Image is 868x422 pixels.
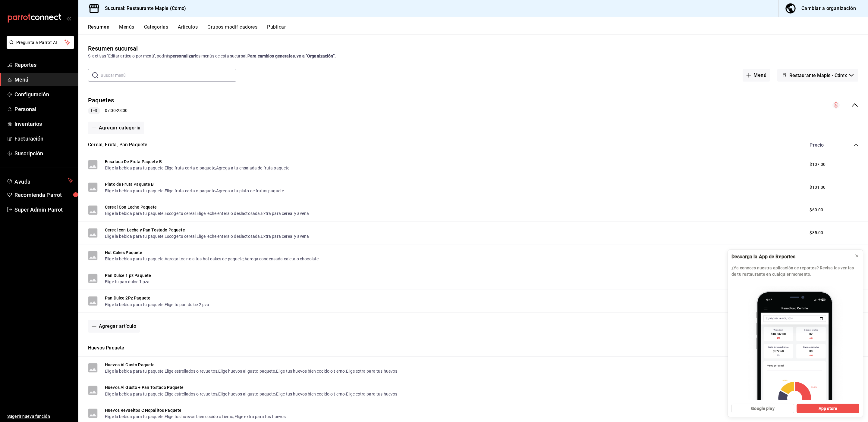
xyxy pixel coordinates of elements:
[66,16,71,20] button: open_drawer_menu
[105,407,181,413] button: Huevos Revueltos C Nopalitos Paquete
[165,233,196,239] button: Escoge tu cereal
[144,24,168,34] button: Categorías
[105,414,164,420] button: Elige la bebida para tu paquete
[731,265,859,278] p: ¿Ya conoces nuestra aplicación de reportes? Revisa las ventas de tu restaurante en cualquier mome...
[88,24,868,34] div: navigation tabs
[14,206,73,214] span: Super Admin Parrot
[777,69,858,82] button: Restaurante Maple - Cdmx
[105,256,319,262] div: , ,
[105,390,398,397] div: , , , ,
[165,188,215,194] button: Elige fruta carta o paquete
[14,177,65,184] span: Ayuda
[234,414,286,420] button: Elige extra para tus huevos
[105,188,164,194] button: Elige la bebida para tu paquete
[88,345,124,352] button: Huevos Paquete
[216,188,284,194] button: Agrega a tu plato de frutas paquete
[810,230,823,236] span: $85.00
[14,61,73,69] span: Reportes
[105,250,143,256] button: Hot Cakes Paquete
[14,76,73,84] span: Menú
[261,210,309,216] button: Extra para cereal y avena
[218,368,275,374] button: Elige huevos al gusto paquete
[105,368,164,374] button: Elige la bebida para tu paquete
[197,233,260,239] button: Elige leche entera o deslactosada
[14,120,73,128] span: Inventarios
[804,142,842,148] div: Precio
[105,362,155,368] button: Huevos Al Gusto Paquete
[7,36,74,49] button: Pregunta a Parrot AI
[16,39,65,46] span: Pregunta a Parrot AI
[218,391,275,397] button: Elige huevos al gusto paquete
[797,404,859,413] button: App store
[276,368,345,374] button: Elige tus huevos bien cocido o tierno
[100,5,186,12] h3: Sucursal: Restaurante Maple (Cdmx)
[88,141,147,148] button: Cereal, Fruta, Pan Paquete
[105,204,157,210] button: Cereal Con Leche Paquete
[105,165,290,171] div: , ,
[751,405,774,412] span: Google play
[89,107,99,114] span: L-S
[105,272,151,278] button: Pan Dulce 1 pz Paquete
[105,391,164,397] button: Elige la bebida para tu paquete
[88,107,127,114] div: 07:00 - 23:00
[88,24,109,34] button: Resumen
[88,96,114,105] button: Paquetes
[105,384,184,390] button: Huevos Al Gusto + Pan Tostado Paquete
[105,279,150,285] button: Elige tu pan dulce 1 pza
[819,405,837,412] span: App store
[165,210,196,216] button: Escoge tu cereal
[105,295,150,301] button: Pan Dulce 2Pz Paquete
[88,44,138,53] div: Resumen sucursal
[810,161,826,168] span: $107.00
[178,24,198,34] button: Artículos
[801,4,856,13] div: Cambiar a organización
[216,165,290,171] button: Agrega a tu ensalada de fruta paquete
[105,159,162,165] button: Ensalada De Fruta Paquete B
[731,253,850,260] div: Descarga la App de Reportes
[105,181,154,187] button: Plato de Fruta Paquete B
[247,54,336,58] strong: Para cambios generales, ve a “Organización”.
[244,256,319,262] button: Agrega condensada cajeta o chocolate
[165,414,234,420] button: Elige tus huevos bien cocido o tierno
[4,44,74,50] a: Pregunta a Parrot AI
[119,24,134,34] button: Menús
[105,301,209,307] div: ,
[743,69,770,82] button: Menú
[78,91,868,119] div: collapse-menu-row
[105,210,164,216] button: Elige la bebida para tu paquete
[731,404,794,413] button: Google play
[267,24,286,34] button: Publicar
[105,210,309,216] div: , , ,
[88,320,140,333] button: Agregar artículo
[165,165,215,171] button: Elige fruta carta o paquete
[105,413,286,420] div: , ,
[165,256,244,262] button: Agrega tocino a tus hot cakes de paquete
[105,302,164,308] button: Elige la bebida para tu paquete
[105,233,309,239] div: , , ,
[810,207,823,213] span: $60.00
[14,135,73,143] span: Facturación
[14,90,73,98] span: Configuración
[789,73,847,78] span: Restaurante Maple - Cdmx
[165,302,209,308] button: Elige tu pan dulce 2 pza
[261,233,309,239] button: Extra para cereal y avena
[731,281,859,400] img: parrot app_2.png
[105,165,164,171] button: Elige la bebida para tu paquete
[105,187,284,194] div: , ,
[165,368,217,374] button: Elige estrellados o revueltos
[7,413,73,420] span: Sugerir nueva función
[346,391,398,397] button: Elige extra para tus huevos
[105,256,164,262] button: Elige la bebida para tu paquete
[14,191,73,199] span: Recomienda Parrot
[165,391,217,397] button: Elige estrellados o revueltos
[276,391,345,397] button: Elige tus huevos bien cocido o tierno
[88,122,144,134] button: Agregar categoría
[88,53,858,59] div: Si activas ‘Editar artículo por menú’, podrás los menús de esta sucursal.
[197,210,260,216] button: Elige leche entera o deslactosada
[810,184,826,191] span: $101.00
[105,227,185,233] button: Cereal con Leche y Pan Tostado Paquete
[207,24,257,34] button: Grupos modificadores
[105,233,164,239] button: Elige la bebida para tu paquete
[14,105,73,113] span: Personal
[101,69,236,81] input: Buscar menú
